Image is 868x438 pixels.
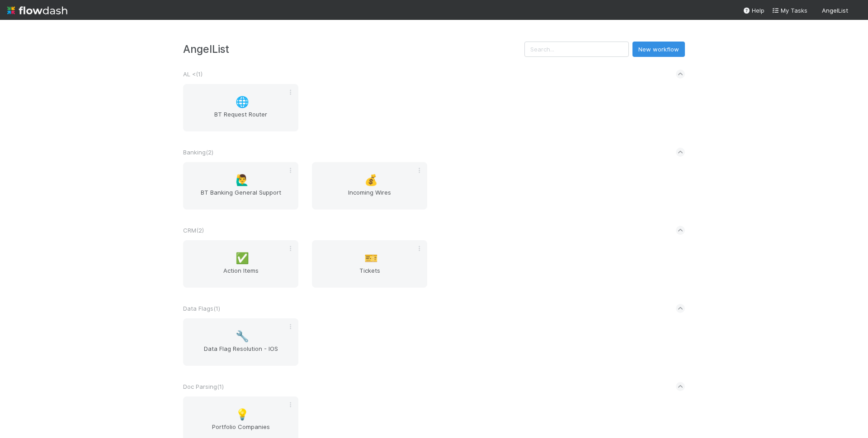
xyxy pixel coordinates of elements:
span: BT Banking General Support [187,188,295,206]
span: Incoming Wires [316,188,424,206]
span: BT Request Router [187,110,295,128]
span: Tickets [316,266,424,284]
span: Data Flag Resolution - IOS [187,344,295,362]
span: Action Items [187,266,295,284]
img: logo-inverted-e16ddd16eac7371096b0.svg [7,3,67,18]
span: CRM ( 2 ) [183,227,204,234]
h3: AngelList [183,43,524,55]
span: AL < ( 1 ) [183,70,203,78]
div: Help [743,6,764,15]
button: New workflow [632,42,685,57]
a: 🌐BT Request Router [183,84,298,131]
span: AngelList [822,7,848,14]
span: 🙋‍♂️ [236,174,249,186]
span: 💡 [236,409,249,420]
a: My Tasks [772,6,807,15]
a: 🔧Data Flag Resolution - IOS [183,318,298,366]
input: Search... [524,42,629,57]
span: 💰 [364,174,378,186]
span: Data Flags ( 1 ) [183,305,220,312]
a: 💰Incoming Wires [312,162,427,210]
a: 🙋‍♂️BT Banking General Support [183,162,298,210]
span: Banking ( 2 ) [183,149,213,156]
a: 🎫Tickets [312,240,427,288]
span: ✅ [236,252,249,264]
span: 🎫 [364,252,378,264]
img: avatar_00bac1b4-31d4-408a-a3b3-edb667efc506.png [852,6,861,15]
span: 🔧 [236,331,249,342]
span: Doc Parsing ( 1 ) [183,383,224,390]
span: My Tasks [772,7,807,14]
span: 🌐 [236,96,249,108]
a: ✅Action Items [183,240,298,288]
